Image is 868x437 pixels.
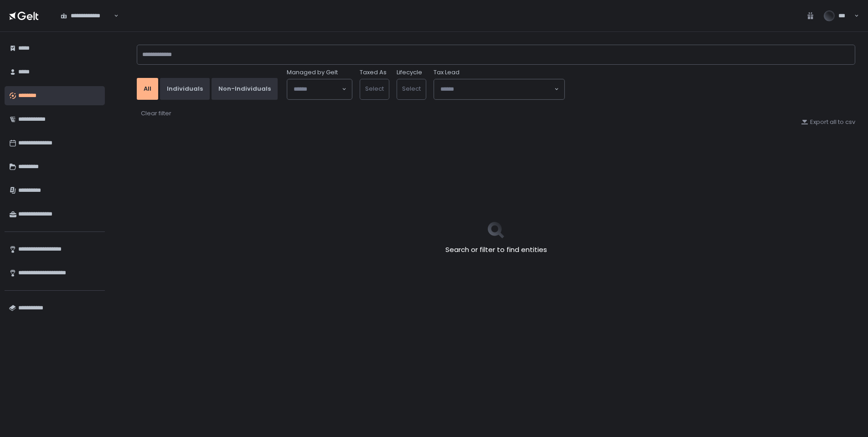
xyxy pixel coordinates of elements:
button: Individuals [160,78,210,100]
input: Search for option [440,85,553,94]
span: Managed by Gelt [287,68,338,77]
button: Export all to csv [801,118,855,126]
span: Select [402,84,421,93]
label: Taxed As [360,68,387,77]
button: Non-Individuals [212,78,278,100]
input: Search for option [294,85,341,94]
div: Search for option [287,79,352,99]
div: Search for option [434,79,564,99]
div: Clear filter [141,109,171,118]
button: Clear filter [140,109,172,118]
div: Individuals [167,85,203,93]
div: Non-Individuals [218,85,271,93]
span: Select [365,84,384,93]
button: All [137,78,158,100]
span: Tax Lead [434,68,460,77]
h2: Search or filter to find entities [445,245,547,255]
input: Search for option [113,11,113,21]
div: All [144,85,151,93]
div: Search for option [55,6,119,26]
label: Lifecycle [397,68,422,77]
